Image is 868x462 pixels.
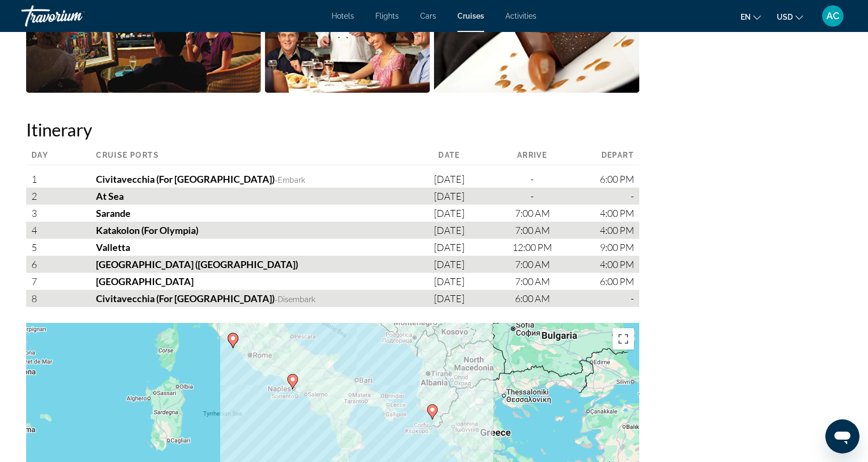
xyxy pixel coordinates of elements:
[515,207,550,219] span: 7:00 AM
[26,239,48,256] div: 5
[420,12,436,20] a: Cars
[600,173,634,185] span: 6:00 PM
[515,293,550,304] span: 6:00 AM
[26,256,48,273] div: 6
[434,151,464,165] div: Date
[434,290,464,307] div: [DATE]
[26,151,48,165] div: Day
[505,12,536,20] a: Activities
[26,119,639,140] h2: Itinerary
[434,205,464,222] div: [DATE]
[531,190,534,202] span: -
[26,188,48,205] div: 2
[26,290,48,307] div: 8
[777,13,793,21] span: USD
[434,188,464,205] div: [DATE]
[600,258,634,270] span: 4:00 PM
[26,222,48,239] div: 4
[48,290,434,307] div: Civitavecchia (For [GEOGRAPHIC_DATA])
[819,5,847,27] button: User Menu
[777,9,803,25] button: Change currency
[600,241,634,253] span: 9:00 PM
[434,239,464,256] div: [DATE]
[826,11,839,21] span: AC
[48,239,434,256] div: Valletta
[434,171,464,188] div: [DATE]
[515,258,550,270] span: 7:00 AM
[600,275,634,287] span: 6:00 PM
[48,256,434,273] div: [GEOGRAPHIC_DATA] ([GEOGRAPHIC_DATA])
[48,188,434,205] div: At Sea
[275,295,278,304] span: -
[48,205,434,222] div: Sarande
[457,12,484,20] a: Cruises
[48,151,434,165] div: Cruise Ports
[26,273,48,290] div: 7
[434,273,464,290] div: [DATE]
[515,224,550,236] span: 7:00 AM
[600,224,634,236] span: 4:00 PM
[434,256,464,273] div: [DATE]
[613,328,634,350] button: Toggle fullscreen view
[631,293,634,304] span: -
[332,12,354,20] a: Hotels
[464,151,552,165] div: Arrive
[275,176,278,184] span: -
[434,222,464,239] div: [DATE]
[26,205,48,222] div: 3
[48,171,434,188] div: Civitavecchia (For [GEOGRAPHIC_DATA])
[48,273,434,290] div: [GEOGRAPHIC_DATA]
[825,419,859,453] iframe: Button to launch messaging window
[552,151,639,165] div: Depart
[26,171,48,188] div: 1
[21,2,128,30] a: Travorium
[512,241,552,253] span: 12:00 PM
[531,173,534,185] span: -
[515,275,550,287] span: 7:00 AM
[741,13,751,21] span: en
[600,207,634,219] span: 4:00 PM
[375,12,399,20] a: Flights
[278,176,305,184] span: Embark
[741,9,761,25] button: Change language
[278,295,315,304] span: Disembark
[48,222,434,239] div: Katakolon (For Olympia)
[631,190,634,202] span: -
